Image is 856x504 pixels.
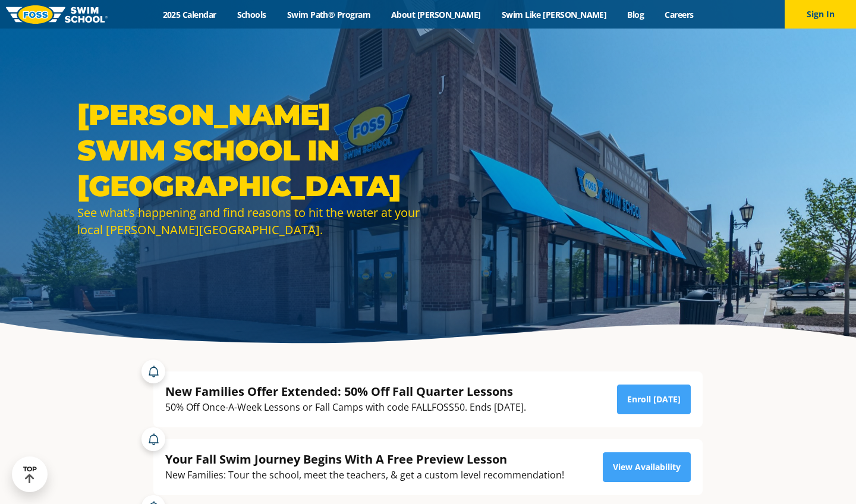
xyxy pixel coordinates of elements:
[165,383,526,399] div: New Families Offer Extended: 50% Off Fall Quarter Lessons
[491,9,617,20] a: Swim Like [PERSON_NAME]
[165,467,564,483] div: New Families: Tour the school, meet the teachers, & get a custom level recommendation!
[23,465,37,484] div: TOP
[77,97,422,204] h1: [PERSON_NAME] Swim School in [GEOGRAPHIC_DATA]
[165,451,564,467] div: Your Fall Swim Journey Begins With A Free Preview Lesson
[6,5,108,24] img: FOSS Swim School Logo
[276,9,380,20] a: Swim Path® Program
[603,452,691,482] a: View Availability
[226,9,276,20] a: Schools
[165,399,526,415] div: 50% Off Once-A-Week Lessons or Fall Camps with code FALLFOSS50. Ends [DATE].
[381,9,492,20] a: About [PERSON_NAME]
[77,204,422,238] div: See what’s happening and find reasons to hit the water at your local [PERSON_NAME][GEOGRAPHIC_DATA].
[617,385,691,414] a: Enroll [DATE]
[654,9,704,20] a: Careers
[617,9,654,20] a: Blog
[152,9,226,20] a: 2025 Calendar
